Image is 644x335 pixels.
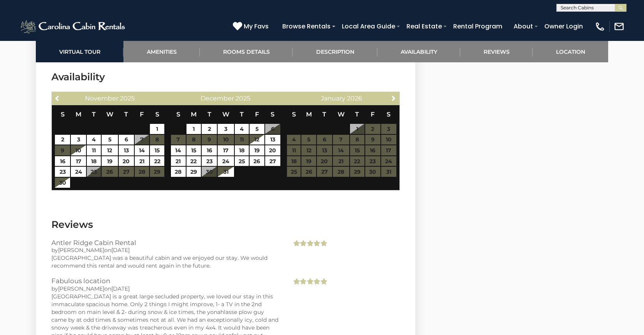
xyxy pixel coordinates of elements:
[111,285,130,292] span: [DATE]
[85,95,118,102] span: November
[322,111,326,118] span: Tuesday
[218,145,234,155] a: 17
[51,246,280,254] div: by on
[171,156,185,166] a: 21
[533,41,608,62] a: Location
[119,156,134,166] a: 20
[76,111,81,118] span: Monday
[347,95,362,102] span: 2026
[111,247,130,254] span: [DATE]
[233,21,271,32] a: My Favs
[61,111,65,118] span: Sunday
[176,111,180,118] span: Sunday
[51,239,280,246] h3: Antler Ridge Cabin Rental
[218,156,234,166] a: 24
[250,145,264,155] a: 19
[449,19,506,33] a: Rental Program
[102,156,118,166] a: 19
[321,95,345,102] span: January
[120,95,135,102] span: 2025
[201,95,234,102] span: December
[19,19,127,34] img: White-1-2.png
[55,156,70,166] a: 16
[71,156,86,166] a: 17
[278,19,334,33] a: Browse Rentals
[150,156,164,166] a: 22
[51,285,280,293] div: by on
[187,145,201,155] a: 15
[123,41,200,62] a: Amenities
[200,41,293,62] a: Rooms Details
[218,167,234,177] a: 31
[202,124,217,134] a: 2
[55,95,61,101] span: Previous
[135,156,149,166] a: 21
[87,145,101,155] a: 11
[222,111,229,118] span: Wednesday
[202,145,217,155] a: 16
[71,145,86,155] a: 10
[208,111,211,118] span: Tuesday
[460,41,533,62] a: Reviews
[36,41,123,62] a: Virtual Tour
[55,135,70,145] a: 2
[171,167,185,177] a: 28
[250,135,264,145] a: 12
[58,285,104,292] span: [PERSON_NAME]
[92,111,96,118] span: Tuesday
[71,135,86,145] a: 3
[338,111,345,118] span: Wednesday
[250,156,264,166] a: 26
[51,218,400,231] h3: Reviews
[255,111,259,118] span: Friday
[271,111,274,118] span: Saturday
[119,135,134,145] a: 6
[389,93,399,103] a: Next
[292,111,296,118] span: Sunday
[124,111,128,118] span: Thursday
[377,41,460,62] a: Availability
[236,95,250,102] span: 2025
[387,111,391,118] span: Saturday
[235,156,249,166] a: 25
[244,21,269,31] span: My Favs
[106,111,113,118] span: Wednesday
[187,167,201,177] a: 29
[135,145,149,155] a: 14
[119,145,134,155] a: 13
[595,21,605,32] img: phone-regular-white.png
[240,111,244,118] span: Thursday
[403,19,446,33] a: Real Estate
[306,111,312,118] span: Monday
[218,124,234,134] a: 3
[510,19,537,33] a: About
[55,167,70,177] a: 23
[265,135,280,145] a: 13
[235,145,249,155] a: 18
[155,111,159,118] span: Saturday
[51,277,280,284] h3: Fabulous location
[355,111,359,118] span: Thursday
[540,19,587,33] a: Owner Login
[265,145,280,155] a: 20
[102,145,118,155] a: 12
[191,111,197,118] span: Monday
[53,93,62,103] a: Previous
[55,178,70,188] a: 30
[150,124,164,134] a: 1
[51,70,400,84] h3: Availability
[87,135,101,145] a: 4
[293,41,377,62] a: Description
[51,254,280,270] div: [GEOGRAPHIC_DATA] was a beautiful cabin and we enjoyed our stay. We would recommend this rental a...
[58,247,104,254] span: [PERSON_NAME]
[202,156,217,166] a: 23
[265,156,280,166] a: 27
[338,19,399,33] a: Local Area Guide
[187,124,201,134] a: 1
[371,111,375,118] span: Friday
[614,21,625,32] img: mail-regular-white.png
[140,111,144,118] span: Friday
[87,156,101,166] a: 18
[235,124,249,134] a: 4
[71,167,86,177] a: 24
